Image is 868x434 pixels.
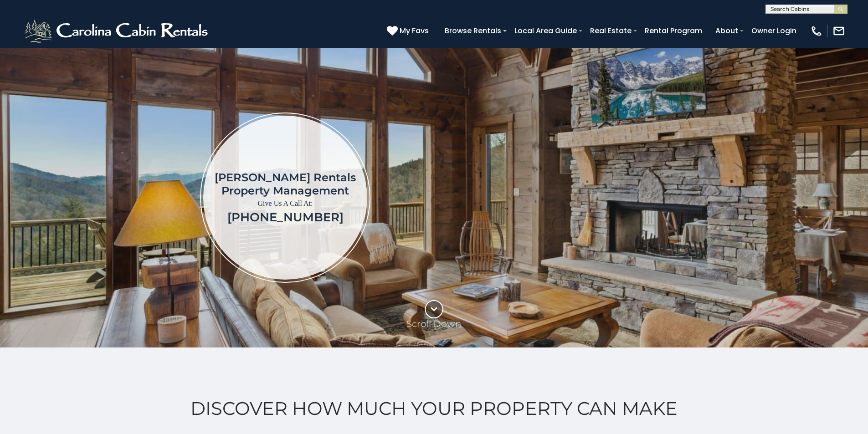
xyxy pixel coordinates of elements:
h2: Discover How Much Your Property Can Make [23,398,845,419]
a: Browse Rentals [440,23,506,39]
p: Scroll Down [406,318,462,329]
a: Local Area Guide [510,23,581,39]
h1: [PERSON_NAME] Rentals Property Management [215,171,356,197]
span: My Favs [400,25,429,36]
a: Rental Program [640,23,707,39]
iframe: New Contact Form [517,75,815,320]
a: My Favs [387,25,431,37]
a: [PHONE_NUMBER] [227,210,344,225]
a: About [711,23,743,39]
img: White-1-2.png [23,17,212,45]
a: Owner Login [747,23,801,39]
a: Real Estate [586,23,636,39]
p: Give Us A Call At: [215,197,356,210]
img: phone-regular-white.png [810,25,823,37]
img: mail-regular-white.png [832,25,845,37]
